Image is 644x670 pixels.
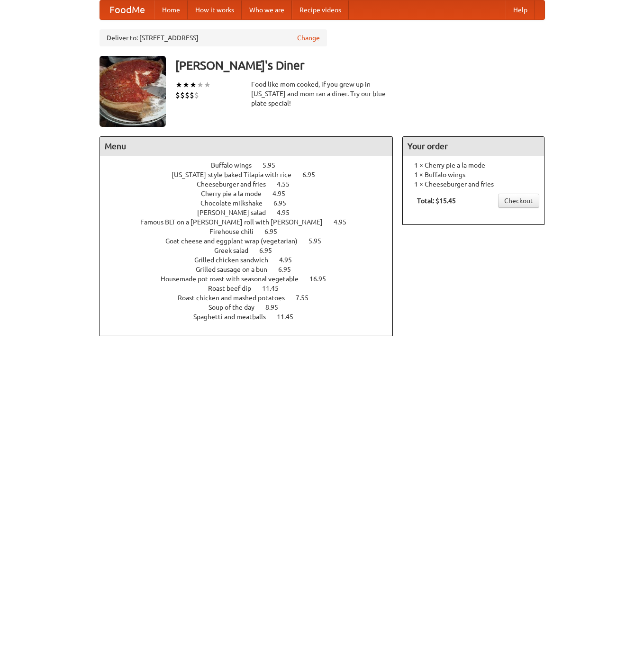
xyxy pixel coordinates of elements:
span: Famous BLT on a [PERSON_NAME] roll with [PERSON_NAME] [140,218,332,226]
span: 5.95 [263,161,285,169]
a: Chocolate milkshake 6.95 [200,199,304,207]
img: angular.jpg [100,56,166,127]
span: Firehouse chili [209,228,263,235]
a: Greek salad 6.95 [214,247,290,254]
span: 7.55 [296,294,318,302]
h3: [PERSON_NAME]'s Diner [175,56,545,75]
a: Roast chicken and mashed potatoes 7.55 [178,294,326,302]
a: Buffalo wings 5.95 [211,161,293,169]
span: Cherry pie a la mode [201,190,271,197]
li: ★ [190,80,197,90]
span: [PERSON_NAME] salad [197,209,275,216]
span: [US_STATE]-style baked Tilapia with rice [172,171,301,179]
a: Roast beef dip 11.45 [208,285,296,292]
li: $ [175,90,180,100]
li: 1 × Buffalo wings [408,170,539,179]
a: Change [297,33,320,43]
a: Checkout [498,194,539,208]
li: ★ [204,80,211,90]
a: Goat cheese and eggplant wrap (vegetarian) 5.95 [165,237,339,245]
span: Housemade pot roast with seasonal vegetable [161,275,308,283]
span: Grilled sausage on a bun [196,266,277,273]
li: 1 × Cheeseburger and fries [408,179,539,189]
a: Home [154,0,188,19]
li: ★ [175,80,182,90]
a: How it works [188,0,242,19]
li: $ [190,90,194,100]
a: FoodMe [100,0,154,19]
div: Deliver to: [STREET_ADDRESS] [100,29,327,46]
li: 1 × Cherry pie a la mode [408,161,539,170]
span: 16.95 [309,275,336,283]
a: Cherry pie a la mode 4.95 [201,190,303,197]
a: Housemade pot roast with seasonal vegetable 16.95 [161,275,344,283]
li: ★ [197,80,204,90]
div: Food like mom cooked, if you grew up in [US_STATE] and mom ran a diner. Try our blue plate special! [251,80,393,108]
span: 5.95 [308,237,331,245]
li: $ [194,90,199,100]
span: 8.95 [265,304,288,311]
span: Chocolate milkshake [200,199,272,207]
b: Total: $15.45 [417,197,456,205]
span: 11.45 [277,313,303,321]
span: 4.95 [279,256,301,264]
span: 6.95 [302,171,325,179]
a: Cheeseburger and fries 4.55 [197,180,307,188]
a: Grilled chicken sandwich 4.95 [194,256,309,264]
a: Famous BLT on a [PERSON_NAME] roll with [PERSON_NAME] 4.95 [140,218,364,226]
span: Roast beef dip [208,285,261,292]
a: [PERSON_NAME] salad 4.95 [197,209,307,216]
span: Cheeseburger and fries [197,180,275,188]
span: 11.45 [262,285,288,292]
a: Help [506,0,535,19]
li: $ [180,90,185,100]
h4: Menu [100,137,393,156]
a: Spaghetti and meatballs 11.45 [193,313,311,321]
a: Who we are [242,0,292,19]
span: 4.95 [277,209,299,216]
a: [US_STATE]-style baked Tilapia with rice 6.95 [172,171,333,179]
span: Soup of the day [209,304,264,311]
span: 6.95 [273,199,296,207]
a: Grilled sausage on a bun 6.95 [196,266,308,273]
span: 6.95 [259,247,281,254]
a: Soup of the day 8.95 [209,304,296,311]
li: $ [185,90,190,100]
span: Buffalo wings [211,161,261,169]
span: 4.95 [334,218,356,226]
span: Goat cheese and eggplant wrap (vegetarian) [165,237,307,245]
span: 4.55 [277,180,299,188]
h4: Your order [403,137,544,156]
span: Roast chicken and mashed potatoes [178,294,294,302]
li: ★ [182,80,190,90]
a: Firehouse chili 6.95 [209,228,295,235]
span: 4.95 [272,190,295,197]
span: Spaghetti and meatballs [193,313,275,321]
span: Grilled chicken sandwich [194,256,278,264]
span: 6.95 [264,228,287,235]
span: 6.95 [278,266,300,273]
span: Greek salad [214,247,258,254]
a: Recipe videos [292,0,349,19]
